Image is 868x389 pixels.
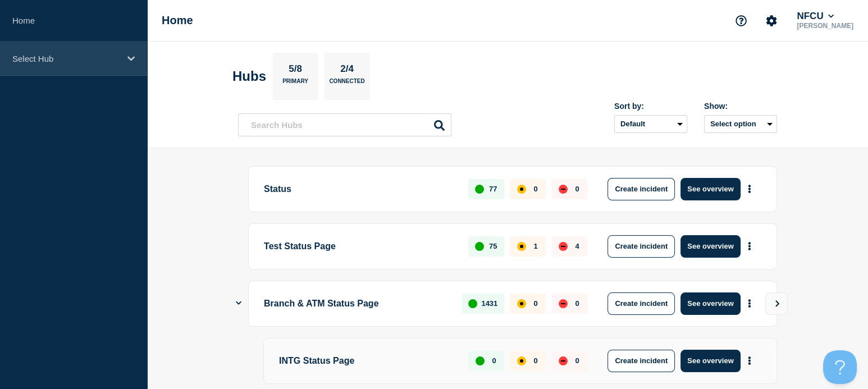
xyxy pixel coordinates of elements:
[559,299,568,308] div: down
[162,14,193,27] h1: Home
[533,356,537,365] p: 0
[329,78,364,90] p: Connected
[575,356,579,365] p: 0
[533,242,537,250] p: 1
[533,299,537,308] p: 0
[517,356,526,365] div: affected
[238,113,451,136] input: Search Hubs
[680,292,740,315] button: See overview
[264,178,455,200] p: Status
[232,68,266,84] h2: Hubs
[607,292,675,315] button: Create incident
[614,115,687,133] select: Sort by
[533,185,537,193] p: 0
[282,78,308,90] p: Primary
[704,102,777,111] div: Show:
[794,11,836,22] button: NFCU
[742,236,757,257] button: More actions
[517,242,526,251] div: affected
[680,235,740,258] button: See overview
[575,299,579,308] p: 0
[607,350,675,372] button: Create incident
[823,350,857,384] iframe: Help Scout Beacon - Open
[729,9,753,33] button: Support
[607,178,675,200] button: Create incident
[475,242,484,251] div: up
[680,350,740,372] button: See overview
[575,242,579,250] p: 4
[680,178,740,200] button: See overview
[476,356,485,365] div: up
[704,115,777,133] button: Select option
[12,54,120,63] p: Select Hub
[489,242,497,250] p: 75
[475,185,484,194] div: up
[760,9,783,33] button: Account settings
[559,242,568,251] div: down
[236,299,241,308] button: Show Connected Hubs
[559,185,568,194] div: down
[742,293,757,314] button: More actions
[794,22,856,30] p: [PERSON_NAME]
[517,299,526,308] div: affected
[336,63,358,78] p: 2/4
[285,63,307,78] p: 5/8
[559,356,568,365] div: down
[264,235,455,258] p: Test Status Page
[614,102,687,111] div: Sort by:
[607,235,675,258] button: Create incident
[468,299,477,308] div: up
[279,350,455,372] p: INTG Status Page
[517,185,526,194] div: affected
[264,292,449,315] p: Branch & ATM Status Page
[765,292,788,315] button: View
[481,299,497,308] p: 1431
[489,185,497,193] p: 77
[742,179,757,199] button: More actions
[492,356,496,365] p: 0
[575,185,579,193] p: 0
[742,350,757,371] button: More actions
